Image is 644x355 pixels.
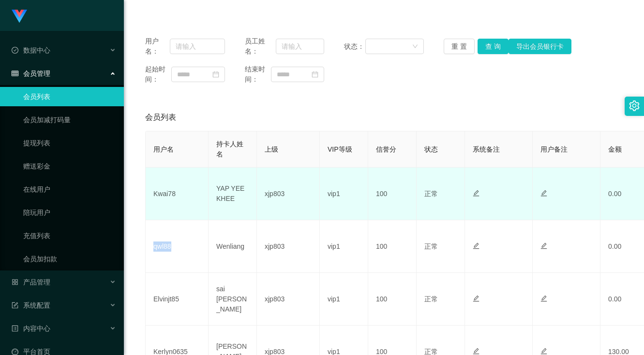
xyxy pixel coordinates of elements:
[146,273,209,326] td: Elvinjt85
[153,145,174,153] span: 用户名
[257,220,320,273] td: xjp803
[12,325,18,332] i: 图标: profile
[209,168,257,220] td: YAP YEE KHEE
[23,249,116,269] a: 会员加扣款
[320,168,368,220] td: vip1
[265,145,278,153] span: 上级
[146,168,209,220] td: Kwai78
[23,203,116,222] a: 陪玩用户
[12,301,50,309] span: 系统配置
[12,10,27,23] img: logo.9652507e.png
[209,220,257,273] td: Wenliang
[312,71,318,78] i: 图标: calendar
[23,133,116,153] a: 提现列表
[473,242,479,249] i: 图标: edit
[245,64,271,85] span: 结束时间：
[12,278,50,286] span: 产品管理
[478,39,509,54] button: 查 询
[12,47,18,54] i: 图标: check-circle-o
[473,145,500,153] span: 系统备注
[12,279,18,285] i: 图标: appstore-o
[376,145,396,153] span: 信誉分
[540,190,547,197] i: 图标: edit
[257,273,320,326] td: xjp803
[212,71,219,78] i: 图标: calendar
[23,156,116,176] a: 赠送彩金
[412,43,418,50] i: 图标: down
[12,325,50,332] span: 内容中心
[216,140,243,158] span: 持卡人姓名
[509,39,571,54] button: 导出会员银行卡
[473,348,479,355] i: 图标: edit
[257,168,320,220] td: xjp803
[23,110,116,129] a: 会员加减打码量
[344,42,365,52] span: 状态：
[145,36,170,57] span: 用户名：
[540,295,547,302] i: 图标: edit
[320,220,368,273] td: vip1
[629,100,640,111] i: 图标: setting
[23,87,116,106] a: 会员列表
[146,220,209,273] td: qwl88
[12,46,50,54] span: 数据中心
[12,302,18,309] i: 图标: form
[473,190,479,197] i: 图标: edit
[328,145,352,153] span: VIP等级
[245,36,276,57] span: 员工姓名：
[276,39,324,54] input: 请输入
[368,168,417,220] td: 100
[424,145,438,153] span: 状态
[12,70,18,77] i: 图标: table
[608,145,622,153] span: 金额
[320,273,368,326] td: vip1
[209,273,257,326] td: sai [PERSON_NAME]
[540,242,547,249] i: 图标: edit
[424,295,438,303] span: 正常
[540,348,547,355] i: 图标: edit
[23,226,116,245] a: 充值列表
[23,180,116,199] a: 在线用户
[368,273,417,326] td: 100
[424,190,438,198] span: 正常
[145,64,171,85] span: 起始时间：
[12,70,50,77] span: 会员管理
[473,295,479,302] i: 图标: edit
[368,220,417,273] td: 100
[540,145,568,153] span: 用户备注
[424,242,438,250] span: 正常
[145,112,176,123] span: 会员列表
[170,39,225,54] input: 请输入
[444,39,475,54] button: 重 置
